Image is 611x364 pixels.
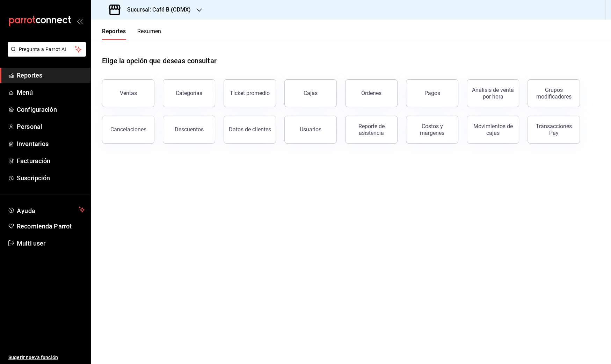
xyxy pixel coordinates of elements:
[230,90,270,96] div: Ticket promedio
[229,126,271,133] div: Datos de clientes
[532,87,575,100] div: Grupos modificadores
[102,28,161,40] div: navigation tabs
[102,79,154,107] button: Ventas
[77,18,82,24] button: open_drawer_menu
[17,205,76,214] span: Ayuda
[345,116,398,144] button: Reporte de asistencia
[17,173,85,183] span: Suscripción
[137,28,161,40] button: Resumen
[8,354,85,361] span: Sugerir nueva función
[120,90,137,96] div: Ventas
[17,88,85,97] span: Menú
[17,239,85,248] span: Multi user
[8,42,86,57] button: Pregunta a Parrot AI
[471,87,515,100] div: Análisis de venta por hora
[532,123,575,136] div: Transacciones Pay
[102,56,217,66] h1: Elige la opción que deseas consultar
[17,122,85,131] span: Personal
[361,90,381,96] div: Órdenes
[467,79,519,107] button: Análisis de venta por hora
[17,71,85,80] span: Reportes
[176,90,202,96] div: Categorías
[345,79,398,107] button: Órdenes
[122,6,191,14] h3: Sucursal: Café B (CDMX)
[19,46,75,53] span: Pregunta a Parrot AI
[304,90,318,96] div: Cajas
[406,116,458,144] button: Costos y márgenes
[350,123,393,136] div: Reporte de asistencia
[102,116,154,144] button: Cancelaciones
[528,79,580,107] button: Grupos modificadores
[284,116,337,144] button: Usuarios
[406,79,458,107] button: Pagos
[163,116,215,144] button: Descuentos
[410,123,454,136] div: Costos y márgenes
[300,126,321,133] div: Usuarios
[163,79,215,107] button: Categorías
[175,126,204,133] div: Descuentos
[17,221,85,231] span: Recomienda Parrot
[5,51,86,58] a: Pregunta a Parrot AI
[467,116,519,144] button: Movimientos de cajas
[284,79,337,107] button: Cajas
[102,28,126,40] button: Reportes
[110,126,146,133] div: Cancelaciones
[17,139,85,148] span: Inventarios
[17,105,85,114] span: Configuración
[224,79,276,107] button: Ticket promedio
[528,116,580,144] button: Transacciones Pay
[471,123,515,136] div: Movimientos de cajas
[17,156,85,166] span: Facturación
[224,116,276,144] button: Datos de clientes
[424,90,440,96] div: Pagos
